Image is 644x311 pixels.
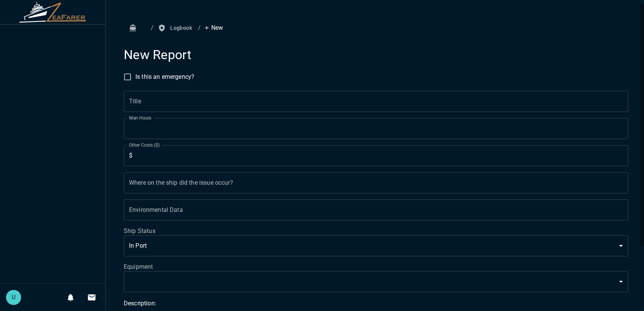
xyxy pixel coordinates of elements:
span: Is this an emergency? [135,72,194,81]
h6: Description: [124,298,628,309]
button: Invitations [84,290,99,305]
label: Equipment [124,262,628,271]
img: ZeaFarer Logo [19,2,87,23]
div: U [6,290,21,305]
p: New [204,23,223,32]
label: Man Hours [129,115,152,121]
p: $ [129,151,132,160]
h4: New Report [124,47,628,63]
label: Ship Status [124,227,628,235]
li: / [151,23,154,32]
li: / [198,23,201,32]
button: Notifications [63,290,78,305]
label: Other Costs ($) [129,142,160,148]
button: Logbook [157,21,195,35]
div: In Port [124,235,628,256]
